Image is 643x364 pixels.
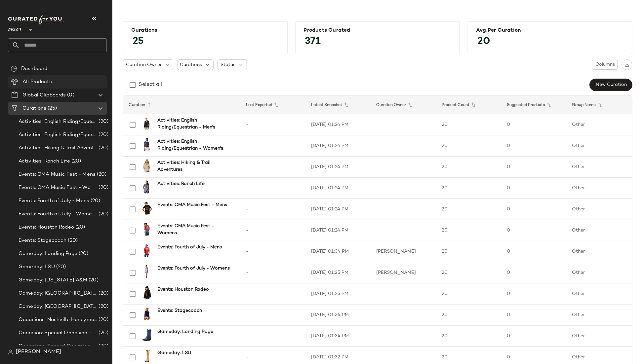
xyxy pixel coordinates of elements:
td: - [241,220,306,241]
td: - [241,305,306,326]
td: - [241,262,306,283]
div: Products Curated [304,27,452,34]
span: Activities: Ranch Life [19,158,70,165]
td: 0 [502,178,567,199]
button: New Curation [590,79,632,91]
span: 20 [471,30,497,54]
span: All Products [22,78,52,86]
span: (20) [97,316,108,324]
span: (20) [97,210,108,218]
td: 20 [436,178,502,199]
b: Gameday: LSU [157,349,191,356]
td: [DATE] 01:24 PM [306,135,371,157]
span: [PERSON_NAME] [16,348,61,356]
td: [DATE] 01:24 PM [306,114,371,135]
td: 0 [502,135,567,157]
span: Gameday: LSU [19,263,55,271]
span: Gameday: Landing Page [19,250,77,258]
div: Curations [131,27,279,34]
td: - [241,199,306,220]
td: 20 [436,241,502,262]
td: 20 [436,262,502,283]
span: Activities: English Riding/Equestrian - Men's [19,118,97,126]
td: 20 [436,135,502,157]
td: 0 [502,305,567,326]
b: Activities: English Riding/Equestrian - Women's [157,138,233,152]
td: [DATE] 01:24 PM [306,220,371,241]
span: Curations [22,105,46,112]
td: [DATE] 01:25 PM [306,262,371,283]
td: Other [567,241,632,262]
span: Curations [180,61,202,68]
td: [DATE] 01:34 PM [306,241,371,262]
img: svg%3e [11,65,17,72]
td: Other [567,220,632,241]
span: (20) [67,237,78,244]
span: Gameday: [GEOGRAPHIC_DATA][US_STATE] [19,290,97,297]
td: - [241,114,306,135]
b: Activities: English Riding/Equestrian - Men's [157,117,233,131]
b: Activities: Ranch Life [157,180,205,187]
th: Suggested Products [502,96,567,114]
td: 20 [436,157,502,178]
td: 20 [436,220,502,241]
span: (20) [97,290,108,297]
td: [DATE] 01:24 PM [306,178,371,199]
span: Events: Stagecoach [19,237,67,244]
span: Activities: Hiking & Trail Adventures [19,144,97,152]
span: (20) [97,329,108,337]
span: (20) [96,171,107,178]
span: New Curation [595,82,627,88]
td: [DATE] 01:24 PM [306,157,371,178]
span: Gameday: [GEOGRAPHIC_DATA][US_STATE] [19,303,97,310]
span: Global Clipboards [22,91,66,99]
div: Avg.per Curation [476,27,624,34]
td: [PERSON_NAME] [371,241,436,262]
span: Events: CMA Music Fest - Mens [19,171,96,178]
td: Other [567,199,632,220]
b: Events: Houston Rodeo [157,286,209,293]
span: (20) [55,263,66,271]
th: Curation [123,96,241,114]
b: Events: CMA Music Fest - Mens [157,201,227,208]
span: (20) [97,343,108,350]
span: (20) [70,158,81,165]
span: (20) [97,144,108,152]
td: - [241,178,306,199]
td: 0 [502,114,567,135]
span: 371 [299,30,328,54]
span: (20) [97,131,108,139]
td: 0 [502,326,567,347]
span: Gameday: [US_STATE] A&M [19,276,87,284]
span: (20) [89,197,100,205]
td: 0 [502,199,567,220]
span: 25 [126,30,150,54]
td: [DATE] 01:25 PM [306,283,371,305]
img: cfy_white_logo.C9jOOHJF.svg [8,15,64,24]
img: svg%3e [8,349,13,355]
b: Events: Fourth of July - Womens [157,265,230,272]
span: Occasions: Nashville Honeymoon [19,316,97,324]
td: 20 [436,305,502,326]
td: - [241,135,306,157]
span: Events: Houston Rodeo [19,224,74,231]
b: Gameday: Landing Page [157,328,213,335]
td: 20 [436,326,502,347]
span: Status [221,61,235,68]
td: 20 [436,199,502,220]
td: [PERSON_NAME] [371,262,436,283]
span: (20) [97,118,108,126]
button: Columns [592,60,618,70]
td: 0 [502,220,567,241]
span: (0) [66,91,74,99]
span: (20) [97,184,108,192]
td: Other [567,326,632,347]
td: [DATE] 01:34 PM [306,326,371,347]
td: Other [567,305,632,326]
td: 0 [502,157,567,178]
th: Product Count [436,96,502,114]
td: Other [567,178,632,199]
span: (20) [77,250,89,258]
td: Other [567,283,632,305]
span: (20) [87,276,99,284]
